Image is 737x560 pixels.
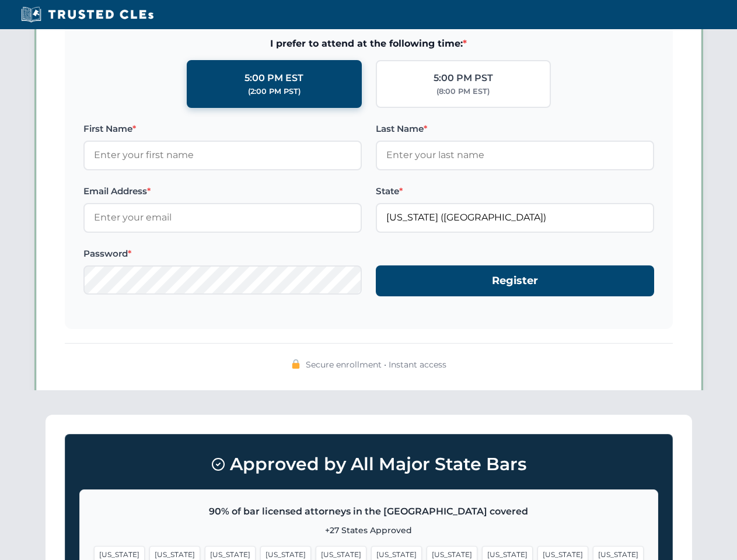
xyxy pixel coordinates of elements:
[376,141,654,170] input: Enter your last name
[291,359,301,369] img: 🔒
[79,449,658,480] h3: Approved by All Major State Bars
[83,247,362,261] label: Password
[94,524,644,537] p: +27 States Approved
[83,203,362,232] input: Enter your email
[376,265,654,296] button: Register
[434,71,493,86] div: 5:00 PM PST
[94,504,644,519] p: 90% of bar licensed attorneys in the [GEOGRAPHIC_DATA] covered
[306,358,446,371] span: Secure enrollment • Instant access
[83,36,654,51] span: I prefer to attend at the following time:
[83,184,362,198] label: Email Address
[376,122,654,136] label: Last Name
[248,86,301,97] div: (2:00 PM PST)
[376,203,654,232] input: Florida (FL)
[244,71,303,86] div: 5:00 PM EST
[83,122,362,136] label: First Name
[376,184,654,198] label: State
[18,6,157,23] img: Trusted CLEs
[436,86,490,97] div: (8:00 PM EST)
[83,141,362,170] input: Enter your first name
